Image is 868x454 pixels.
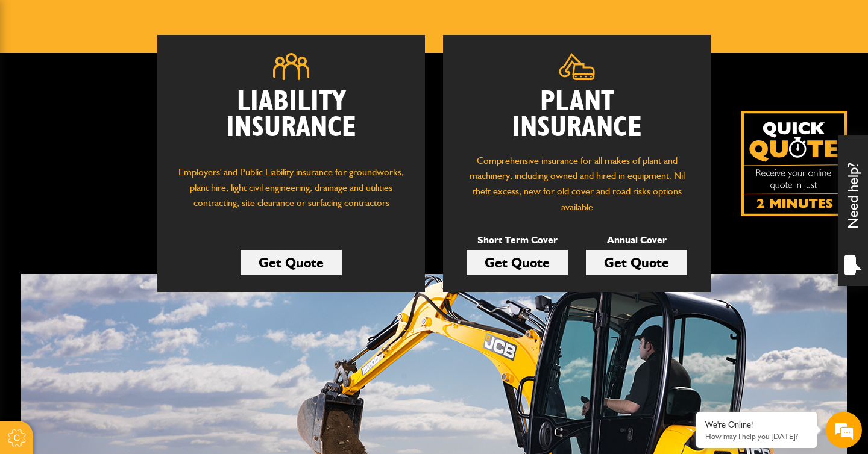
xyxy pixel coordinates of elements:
[741,111,847,216] a: Get your insurance quote isn just 2-minutes
[461,153,693,214] p: Comprehensive insurance for all makes of plant and machinery, including owned and hired in equipm...
[175,164,407,222] p: Employers' and Public Liability insurance for groundworks, plant hire, light civil engineering, d...
[741,111,847,216] img: Quick Quote
[705,420,808,430] div: We're Online!
[241,250,342,275] a: Get Quote
[467,232,568,248] p: Short Term Cover
[586,250,687,275] a: Get Quote
[586,232,687,248] p: Annual Cover
[705,432,808,441] p: How may I help you today?
[838,135,868,286] div: Need help?
[467,250,568,275] a: Get Quote
[461,89,693,141] h2: Plant Insurance
[175,89,407,153] h2: Liability Insurance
